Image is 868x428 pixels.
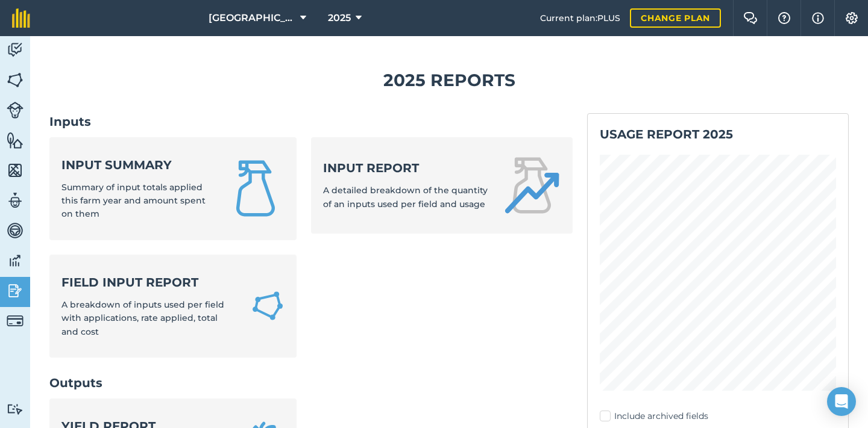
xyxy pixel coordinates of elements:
[7,191,24,209] img: svg+xml;base64,PD94bWwgdmVyc2lvbj0iMS4wIiBlbmNvZGluZz0idXRmLTgiPz4KPCEtLSBHZW5lcmF0b3I6IEFkb2JlIE...
[251,288,285,324] img: Field Input Report
[323,185,488,209] span: A detailed breakdown of the quantity of an inputs used per field and usage
[777,12,791,24] img: A question mark icon
[844,12,859,24] img: A cog icon
[49,137,297,240] a: Input summarySummary of input totals applied this farm year and amount spent on them
[812,11,824,25] img: svg+xml;base64,PHN2ZyB4bWxucz0iaHR0cDovL3d3dy53My5vcmcvMjAwMC9zdmciIHdpZHRoPSIxNyIgaGVpZ2h0PSIxNy...
[7,282,24,300] img: svg+xml;base64,PD94bWwgdmVyc2lvbj0iMS4wIiBlbmNvZGluZz0idXRmLTgiPz4KPCEtLSBHZW5lcmF0b3I6IEFkb2JlIE...
[7,403,24,415] img: svg+xml;base64,PD94bWwgdmVyc2lvbj0iMS4wIiBlbmNvZGluZz0idXRmLTgiPz4KPCEtLSBHZW5lcmF0b3I6IEFkb2JlIE...
[61,157,212,173] strong: Input summary
[540,11,620,25] span: Current plan : PLUS
[7,312,24,329] img: svg+xml;base64,PD94bWwgdmVyc2lvbj0iMS4wIiBlbmNvZGluZz0idXRmLTgiPz4KPCEtLSBHZW5lcmF0b3I6IEFkb2JlIE...
[7,161,24,179] img: svg+xml;base64,PHN2ZyB4bWxucz0iaHR0cDovL3d3dy53My5vcmcvMjAwMC9zdmciIHdpZHRoPSI1NiIgaGVpZ2h0PSI2MC...
[61,299,224,337] span: A breakdown of inputs used per field with applications, rate applied, total and cost
[61,274,236,291] strong: Field Input Report
[328,11,351,25] span: 2025
[7,252,24,270] img: svg+xml;base64,PD94bWwgdmVyc2lvbj0iMS4wIiBlbmNvZGluZz0idXRmLTgiPz4KPCEtLSBHZW5lcmF0b3I6IEFkb2JlIE...
[227,160,285,217] img: Input summary
[743,12,758,24] img: Two speech bubbles overlapping with the left bubble in the forefront
[503,157,561,214] img: Input report
[7,41,24,59] img: svg+xml;base64,PD94bWwgdmVyc2lvbj0iMS4wIiBlbmNvZGluZz0idXRmLTgiPz4KPCEtLSBHZW5lcmF0b3I6IEFkb2JlIE...
[12,8,30,28] img: fieldmargin Logo
[600,126,836,143] h2: Usage report 2025
[49,255,297,358] a: Field Input ReportA breakdown of inputs used per field with applications, rate applied, total and...
[209,11,295,25] span: [GEOGRAPHIC_DATA]
[7,131,24,149] img: svg+xml;base64,PHN2ZyB4bWxucz0iaHR0cDovL3d3dy53My5vcmcvMjAwMC9zdmciIHdpZHRoPSI1NiIgaGVpZ2h0PSI2MC...
[827,387,856,416] div: Open Intercom Messenger
[7,102,24,119] img: svg+xml;base64,PD94bWwgdmVyc2lvbj0iMS4wIiBlbmNvZGluZz0idXRmLTgiPz4KPCEtLSBHZW5lcmF0b3I6IEFkb2JlIE...
[61,182,206,220] span: Summary of input totals applied this farm year and amount spent on them
[49,374,573,391] h2: Outputs
[49,67,849,94] h1: 2025 Reports
[49,113,573,130] h2: Inputs
[7,71,24,89] img: svg+xml;base64,PHN2ZyB4bWxucz0iaHR0cDovL3d3dy53My5vcmcvMjAwMC9zdmciIHdpZHRoPSI1NiIgaGVpZ2h0PSI2MC...
[600,410,836,423] label: Include archived fields
[630,8,721,28] a: Change plan
[311,137,573,234] a: Input reportA detailed breakdown of the quantity of an inputs used per field and usage
[7,222,24,240] img: svg+xml;base64,PD94bWwgdmVyc2lvbj0iMS4wIiBlbmNvZGluZz0idXRmLTgiPz4KPCEtLSBHZW5lcmF0b3I6IEFkb2JlIE...
[323,160,488,176] strong: Input report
